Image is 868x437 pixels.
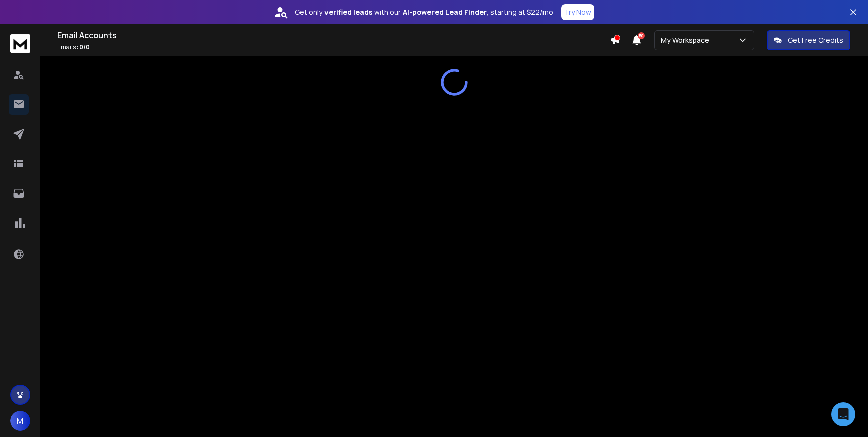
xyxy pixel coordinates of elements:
[767,30,850,50] button: Get Free Credits
[638,32,645,39] span: 50
[788,35,843,45] p: Get Free Credits
[10,411,30,431] button: M
[79,43,90,51] span: 0 / 0
[324,7,372,17] strong: verified leads
[295,7,553,17] p: Get only with our starting at $22/mo
[831,402,855,426] div: Open Intercom Messenger
[403,7,488,17] strong: AI-powered Lead Finder,
[561,4,594,20] button: Try Now
[564,7,591,17] p: Try Now
[661,35,713,45] p: My Workspace
[57,43,610,51] p: Emails :
[10,34,30,53] img: logo
[57,29,610,41] h1: Email Accounts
